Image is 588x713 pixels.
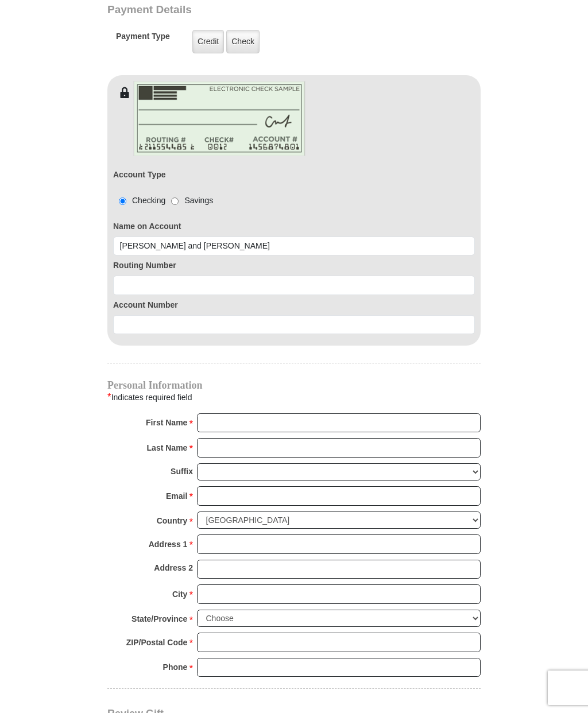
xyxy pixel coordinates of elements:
[192,30,224,53] label: Credit
[149,536,188,552] strong: Address 1
[113,259,475,272] label: Routing Number
[113,169,166,181] label: Account Type
[107,381,481,390] h4: Personal Information
[226,30,260,53] label: Check
[166,488,187,504] strong: Email
[126,634,188,650] strong: ZIP/Postal Code
[107,3,400,17] h3: Payment Details
[131,611,187,627] strong: State/Province
[163,659,188,675] strong: Phone
[146,414,187,431] strong: First Name
[157,513,188,529] strong: Country
[113,299,475,311] label: Account Number
[171,463,193,479] strong: Suffix
[116,32,170,47] h5: Payment Type
[133,81,305,156] img: check-en.png
[154,560,193,576] strong: Address 2
[107,390,481,405] div: Indicates required field
[147,440,188,456] strong: Last Name
[113,220,475,232] label: Name on Account
[113,195,213,207] div: Checking Savings
[172,586,187,602] strong: City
